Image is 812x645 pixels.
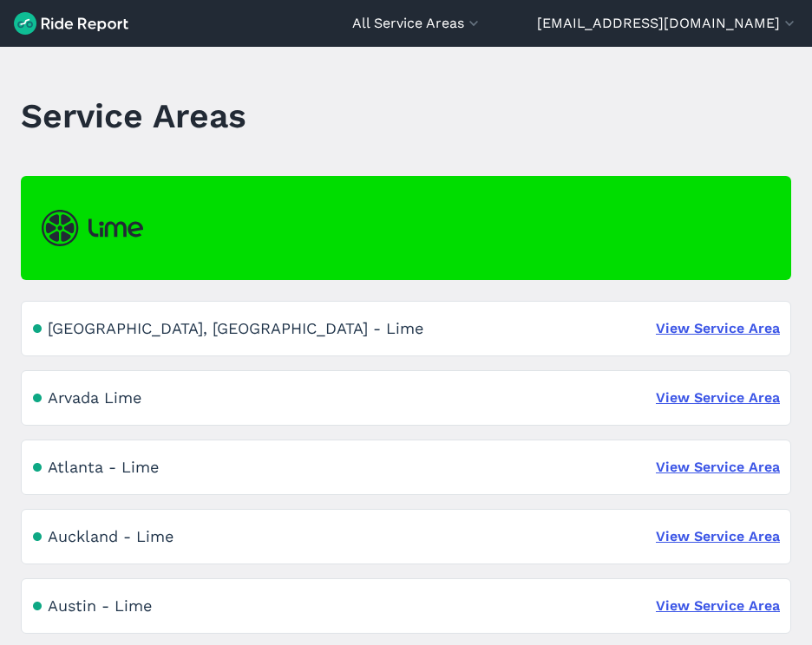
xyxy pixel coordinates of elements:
[656,457,780,478] a: View Service Area
[14,12,128,35] img: Ride Report
[537,13,798,34] button: [EMAIL_ADDRESS][DOMAIN_NAME]
[48,388,141,408] div: Arvada Lime
[656,526,780,547] a: View Service Area
[48,596,152,616] div: Austin - Lime
[48,318,423,339] div: [GEOGRAPHIC_DATA], [GEOGRAPHIC_DATA] - Lime
[48,457,159,478] div: Atlanta - Lime
[48,526,174,547] div: Auckland - Lime
[352,13,482,34] button: All Service Areas
[656,388,780,408] a: View Service Area
[656,318,780,339] a: View Service Area
[42,210,143,246] img: Lime
[656,596,780,616] a: View Service Area
[21,92,246,140] h1: Service Areas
